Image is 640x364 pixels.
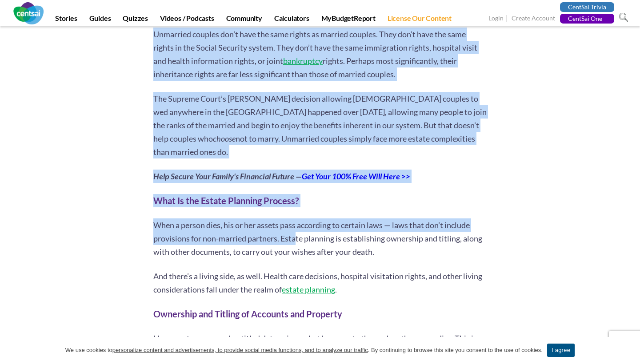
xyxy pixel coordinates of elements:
span: | [505,13,510,24]
em: choose [213,134,236,143]
a: Create Account [512,14,555,24]
p: Unmarried couples don’t have the same rights as married couples. They don’t have the same rights ... [153,28,487,81]
strong: What Is the Estate Planning Process? [153,195,299,206]
span: We use cookies to . By continuing to browse this site you consent to the use of cookies. [65,346,543,355]
strong: Ownership and Titling of Accounts and Property [153,309,342,319]
a: License Our Content [382,14,457,26]
p: And there’s a living side, as well. Health care decisions, hospital visitation rights, and other ... [153,269,487,296]
a: MyBudgetReport [316,14,381,26]
a: Login [488,14,504,24]
a: I agree [547,344,575,357]
a: Community [221,14,268,26]
a: I agree [624,346,633,355]
a: Get Your 100% Free Will Here >> [302,171,410,181]
strong: Help Secure Your Family's Financial Future — [153,171,410,181]
p: When a person dies, his or her assets pass according to certain laws — laws that don’t include pr... [153,218,487,258]
a: Guides [84,14,116,26]
a: Calculators [269,14,315,26]
a: estate planning [282,285,335,294]
u: personalize content and advertisements, to provide social media functions, and to analyze our tra... [112,347,368,353]
a: bankruptcy [283,56,323,66]
a: Videos / Podcasts [155,14,220,26]
p: How assets are owned or titled determines what happens to them when the owner dies. This is a cru... [153,332,487,358]
p: The Supreme Court’s [PERSON_NAME] decision allowing [DEMOGRAPHIC_DATA] couples to wed anywhere in... [153,92,487,158]
a: Stories [50,14,83,26]
a: CentSai One [560,14,614,24]
img: CentSai [13,2,44,24]
a: CentSai Trivia [560,2,614,12]
a: Quizzes [117,14,153,26]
